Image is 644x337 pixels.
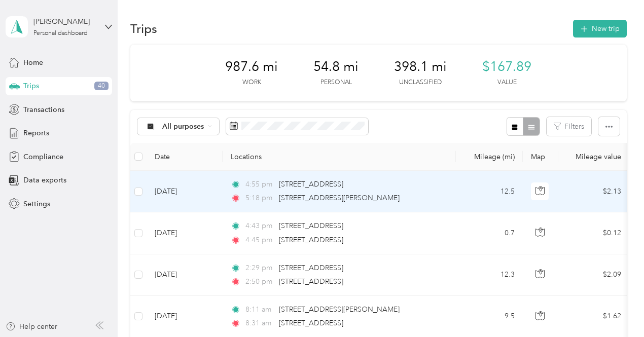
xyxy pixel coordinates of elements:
span: 54.8 mi [313,59,359,75]
th: Mileage value [558,143,629,171]
span: [STREET_ADDRESS] [279,180,343,189]
td: [DATE] [147,212,223,254]
span: Compliance [23,152,63,162]
button: New trip [573,20,627,38]
span: 4:55 pm [245,179,274,190]
td: [DATE] [147,171,223,212]
span: [STREET_ADDRESS] [279,236,343,244]
span: [STREET_ADDRESS] [279,277,343,286]
span: [STREET_ADDRESS][PERSON_NAME] [279,305,400,314]
span: 8:31 am [245,318,274,329]
td: [DATE] [147,254,223,296]
th: Mileage (mi) [456,143,523,171]
iframe: Everlance-gr Chat Button Frame [587,280,644,337]
span: 4:45 pm [245,235,274,246]
td: $2.09 [558,254,629,296]
span: 8:11 am [245,304,274,315]
span: 40 [94,82,109,91]
div: [PERSON_NAME] [33,16,97,27]
td: $0.12 [558,212,629,254]
button: Filters [547,117,591,136]
p: Unclassified [399,78,442,87]
span: 2:29 pm [245,263,274,274]
span: $167.89 [482,59,531,75]
p: Work [242,78,261,87]
span: Reports [23,128,49,138]
th: Locations [223,143,456,171]
span: All purposes [162,123,204,130]
td: 12.5 [456,171,523,212]
span: Home [23,57,43,68]
span: 5:18 pm [245,193,274,204]
span: Data exports [23,175,66,185]
span: [STREET_ADDRESS][PERSON_NAME] [279,194,400,202]
p: Value [497,78,517,87]
span: [STREET_ADDRESS] [279,221,343,230]
span: [STREET_ADDRESS] [279,264,343,272]
span: 987.6 mi [225,59,278,75]
span: Trips [23,81,39,91]
span: Transactions [23,104,64,115]
td: 0.7 [456,212,523,254]
td: $2.13 [558,171,629,212]
th: Date [147,143,223,171]
p: Personal [320,78,352,87]
span: Settings [23,199,50,209]
div: Personal dashboard [33,30,88,36]
h1: Trips [130,23,157,34]
button: Help center [6,321,57,332]
span: 2:50 pm [245,276,274,287]
span: 398.1 mi [394,59,447,75]
span: 4:43 pm [245,220,274,232]
span: [STREET_ADDRESS] [279,319,343,327]
td: 12.3 [456,254,523,296]
th: Map [523,143,558,171]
